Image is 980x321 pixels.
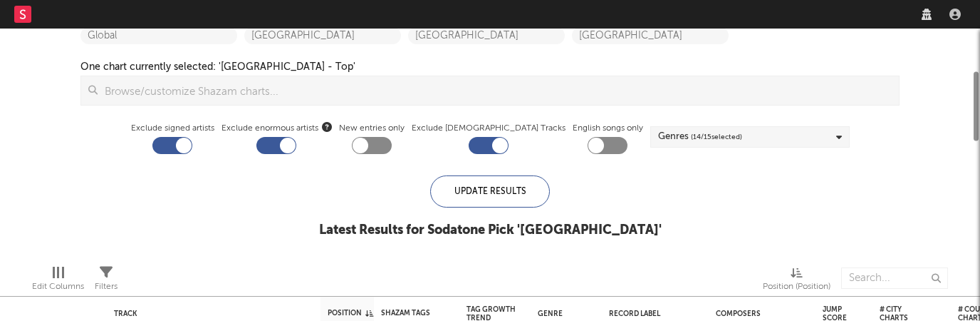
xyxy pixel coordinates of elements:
[572,27,729,44] a: [GEOGRAPHIC_DATA]
[221,120,332,137] span: Exclude enormous artists
[841,267,948,289] input: Search...
[80,58,355,76] div: One chart currently selected: ' [GEOGRAPHIC_DATA] - Top '
[32,278,84,295] div: Edit Columns
[80,27,237,44] a: Global
[319,222,662,239] div: Latest Results for Sodatone Pick ' [GEOGRAPHIC_DATA] '
[95,260,118,302] div: Filters
[430,175,550,208] div: Update Results
[763,260,830,302] div: Position (Position)
[322,120,332,133] button: Exclude enormous artists
[408,27,565,44] a: [GEOGRAPHIC_DATA]
[538,310,588,318] div: Genre
[609,310,694,318] div: Record Label
[114,310,306,318] div: Track
[763,278,830,295] div: Position (Position)
[691,128,742,146] span: ( 14 / 15 selected)
[381,309,431,317] div: Shazam Tags
[32,260,84,302] div: Edit Columns
[339,120,405,137] label: New entries only
[98,76,899,105] input: Browse/customize Shazam charts...
[328,309,373,317] div: Position
[95,278,118,295] div: Filters
[658,128,742,146] div: Genres
[244,27,401,44] a: [GEOGRAPHIC_DATA]
[412,120,565,137] label: Exclude [DEMOGRAPHIC_DATA] Tracks
[131,120,214,137] label: Exclude signed artists
[716,310,801,318] div: Composers
[573,120,643,137] label: English songs only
